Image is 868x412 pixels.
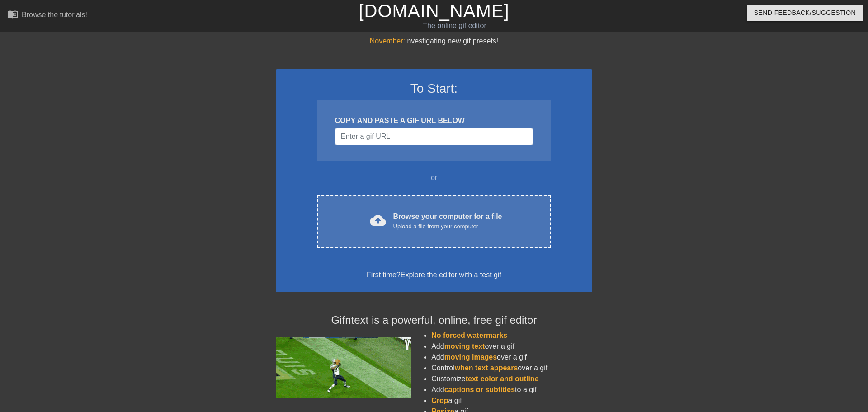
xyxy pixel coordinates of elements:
[335,115,533,126] div: COPY AND PASTE A GIF URL BELOW
[466,375,539,383] span: text color and outline
[754,7,856,19] span: Send Feedback/Suggestion
[747,5,863,21] button: Send Feedback/Suggestion
[7,9,18,19] span: menu_book
[335,128,533,145] input: Username
[455,364,518,372] span: when text appears
[7,9,87,23] a: Browse the tutorials!
[393,222,502,231] div: Upload a file from your computer
[370,37,405,45] span: November:
[431,352,592,363] li: Add over a gif
[444,342,485,350] span: moving text
[431,395,592,406] li: a gif
[276,337,411,398] img: football_small.gif
[359,1,509,21] a: [DOMAIN_NAME]
[431,341,592,352] li: Add over a gif
[431,363,592,374] li: Control over a gif
[444,353,497,361] span: moving images
[294,20,615,31] div: The online gif editor
[299,172,569,183] div: or
[22,11,87,19] div: Browse the tutorials!
[431,331,507,339] span: No forced watermarks
[431,374,592,384] li: Customize
[370,212,386,228] span: cloud_upload
[431,384,592,395] li: Add to a gif
[288,270,580,280] div: First time?
[288,81,580,96] h3: To Start:
[431,397,448,404] span: Crop
[401,271,501,279] a: Explore the editor with a test gif
[276,314,592,327] h4: Gifntext is a powerful, online, free gif editor
[276,36,592,47] div: Investigating new gif presets!
[444,386,515,393] span: captions or subtitles
[393,211,502,231] div: Browse your computer for a file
